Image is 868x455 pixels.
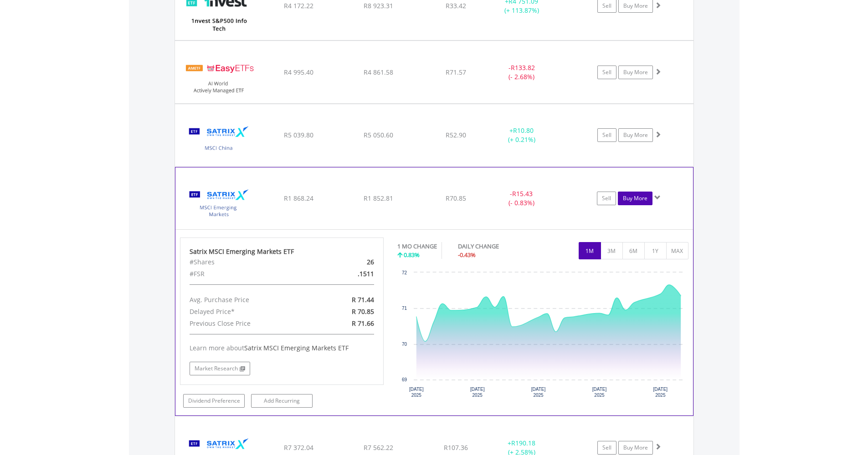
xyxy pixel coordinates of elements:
a: Buy More [618,192,652,205]
img: TFSA.EASYAI.png [180,52,258,101]
a: Sell [597,128,616,142]
span: R190.18 [511,439,535,447]
div: Learn more about [190,344,375,353]
div: Delayed Price* [183,306,315,318]
button: 6M [622,242,645,259]
a: Buy More [618,66,653,79]
button: 1Y [644,242,667,259]
span: R5 039.80 [284,131,313,139]
span: R133.82 [511,63,535,72]
img: TFSA.STXEMG.png [180,179,258,227]
span: R4 861.58 [364,68,393,76]
span: R 71.44 [352,295,374,304]
button: 3M [601,242,623,259]
text: [DATE] 2025 [592,387,607,398]
div: 1 MO CHANGE [397,242,437,251]
a: Dividend Preference [183,394,245,408]
text: 69 [402,377,407,382]
span: R70.85 [446,194,466,202]
span: 0.83% [404,251,420,259]
div: #Shares [183,256,315,268]
svg: Interactive chart [397,268,688,404]
button: MAX [666,242,688,259]
span: R107.36 [444,443,468,452]
a: Sell [597,66,616,79]
div: Avg. Purchase Price [183,294,315,306]
span: R71.57 [446,68,466,76]
div: - (- 0.83%) [487,189,555,207]
span: R10.80 [513,126,534,135]
div: .1511 [315,268,381,280]
span: R1 868.24 [284,194,313,202]
div: + (+ 0.21%) [488,126,556,144]
a: Sell [597,441,616,455]
span: R8 923.31 [364,1,393,10]
span: R4 995.40 [284,68,313,76]
div: Previous Close Price [183,318,315,329]
img: TFSA.STXCHN.png [180,116,258,164]
span: R 70.85 [352,307,374,316]
span: R52.90 [446,131,466,139]
a: Market Research [190,362,250,375]
span: R5 050.60 [364,131,393,139]
span: R33.42 [446,1,466,10]
div: Satrix MSCI Emerging Markets ETF [190,247,375,256]
text: 71 [402,306,407,311]
div: #FSR [183,268,315,280]
text: 72 [402,270,407,275]
span: R7 562.22 [364,443,393,452]
text: [DATE] 2025 [470,387,485,398]
div: - (- 2.68%) [488,63,556,81]
span: -0.43% [458,251,476,259]
text: [DATE] 2025 [653,387,668,398]
button: 1M [579,242,601,259]
span: R4 172.22 [284,1,313,10]
div: 26 [315,256,381,268]
span: R15.43 [512,189,533,198]
span: Satrix MSCI Emerging Markets ETF [244,344,349,352]
a: Add Recurring [251,394,313,408]
text: [DATE] 2025 [531,387,546,398]
span: R 71.66 [352,319,374,328]
a: Buy More [618,128,653,142]
div: DAILY CHANGE [458,242,531,251]
text: [DATE] 2025 [409,387,424,398]
span: R1 852.81 [364,194,393,202]
a: Buy More [618,441,653,455]
text: 70 [402,342,407,347]
span: R7 372.04 [284,443,313,452]
div: Chart. Highcharts interactive chart. [397,268,688,404]
a: Sell [597,192,616,205]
